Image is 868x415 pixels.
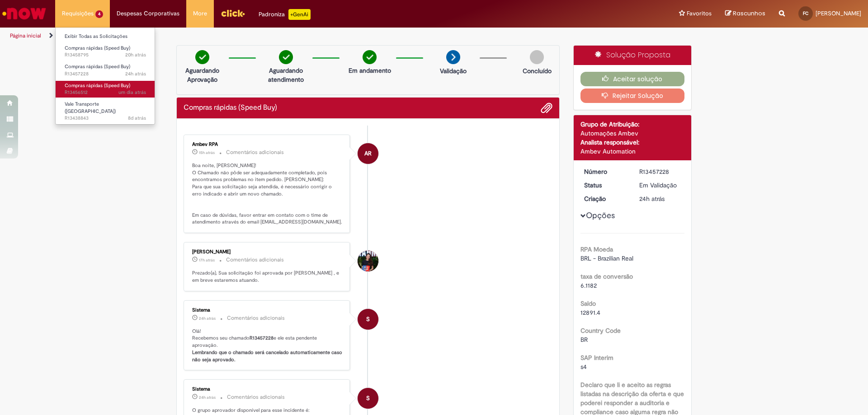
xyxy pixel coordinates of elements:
[639,167,681,176] div: R13457228
[128,115,146,121] span: 8d atrás
[259,9,311,20] div: Padroniza
[199,257,215,263] time: 28/08/2025 18:20:18
[226,149,284,156] small: Comentários adicionais
[250,335,274,341] b: R13457228
[639,181,681,190] div: Em Validação
[65,45,130,51] span: Compras rápidas (Speed Buy)
[56,32,155,42] a: Exibir Todas as Solicitações
[580,354,613,362] b: SAP Interim
[125,51,146,58] span: 20h atrás
[363,50,377,64] img: check-circle-green.png
[446,50,460,64] img: arrow-next.png
[65,70,146,78] span: R13457228
[199,316,216,321] span: 24h atrás
[118,89,146,96] time: 28/08/2025 10:08:47
[580,138,685,147] div: Analista responsável:
[366,387,370,409] span: S
[580,308,600,317] span: 12891.4
[440,66,467,75] p: Validação
[580,299,596,308] b: Saldo
[199,316,216,321] time: 28/08/2025 11:33:44
[128,115,146,121] time: 22/08/2025 09:53:33
[364,143,372,164] span: AR
[358,251,378,271] div: Thaina Teixeira Klein
[574,46,692,65] div: Solução Proposta
[358,309,378,330] div: System
[580,245,613,253] b: RPA Moeda
[580,254,633,262] span: BRL - Brazilian Real
[227,314,285,322] small: Comentários adicionais
[199,395,216,400] time: 28/08/2025 11:33:42
[7,28,572,44] ul: Trilhas de página
[192,162,343,226] p: Boa noite, [PERSON_NAME]! O Chamado não pôde ser adequadamente completado, pois encontramos probl...
[10,32,41,39] a: Página inicial
[264,66,308,84] p: Aguardando atendimento
[65,101,116,115] span: Vale Transporte ([GEOGRAPHIC_DATA])
[95,10,103,18] span: 4
[279,50,293,64] img: check-circle-green.png
[192,349,344,363] b: Lembrando que o chamado será cancelado automaticamente caso não seja aprovado.
[580,363,587,371] span: s4
[221,6,245,20] img: click_logo_yellow_360x200.png
[523,66,552,75] p: Concluído
[192,142,343,147] div: Ambev RPA
[56,81,155,98] a: Aberto R13456512 : Compras rápidas (Speed Buy)
[192,328,343,364] p: Olá! Recebemos seu chamado e ele esta pendente aprovação.
[193,9,207,18] span: More
[56,62,155,79] a: Aberto R13457228 : Compras rápidas (Speed Buy)
[62,9,94,18] span: Requisições
[530,50,544,64] img: img-circle-grey.png
[56,43,155,60] a: Aberto R13458795 : Compras rápidas (Speed Buy)
[199,150,215,155] span: 15h atrás
[65,82,130,89] span: Compras rápidas (Speed Buy)
[199,395,216,400] span: 24h atrás
[577,167,633,176] dt: Número
[180,66,224,84] p: Aguardando Aprovação
[227,393,285,401] small: Comentários adicionais
[125,70,146,77] time: 28/08/2025 11:33:34
[816,9,861,17] span: [PERSON_NAME]
[349,66,391,75] p: Em andamento
[118,89,146,96] span: um dia atrás
[192,387,343,392] div: Sistema
[580,129,685,138] div: Automações Ambev
[580,272,633,280] b: taxa de conversão
[358,388,378,409] div: System
[65,63,130,70] span: Compras rápidas (Speed Buy)
[226,256,284,264] small: Comentários adicionais
[687,9,712,18] span: Favoritos
[117,9,179,18] span: Despesas Corporativas
[199,150,215,155] time: 28/08/2025 20:43:19
[56,99,155,119] a: Aberto R13438843 : Vale Transporte (VT)
[803,10,808,16] span: FC
[580,147,685,156] div: Ambev Automation
[577,194,633,203] dt: Criação
[288,9,311,20] p: +GenAi
[195,50,209,64] img: check-circle-green.png
[192,270,343,284] p: Prezado(a), Sua solicitação foi aprovada por [PERSON_NAME] , e em breve estaremos atuando.
[1,5,47,23] img: ServiceNow
[65,89,146,96] span: R13456512
[580,120,685,129] div: Grupo de Atribuição:
[366,308,370,330] span: S
[65,115,146,122] span: R13438843
[580,336,588,344] span: BR
[580,72,685,86] button: Aceitar solução
[580,326,621,335] b: Country Code
[125,51,146,58] time: 28/08/2025 15:42:51
[184,104,277,112] h2: Compras rápidas (Speed Buy) Histórico de tíquete
[192,308,343,313] div: Sistema
[639,195,665,203] time: 28/08/2025 11:33:32
[358,143,378,164] div: Ambev RPA
[639,195,665,203] span: 24h atrás
[125,70,146,77] span: 24h atrás
[577,181,633,190] dt: Status
[733,9,765,18] span: Rascunhos
[580,281,597,289] span: 6.1182
[65,51,146,59] span: R13458795
[192,249,343,255] div: [PERSON_NAME]
[541,102,552,114] button: Adicionar anexos
[639,194,681,203] div: 28/08/2025 11:33:32
[580,89,685,103] button: Rejeitar Solução
[199,257,215,263] span: 17h atrás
